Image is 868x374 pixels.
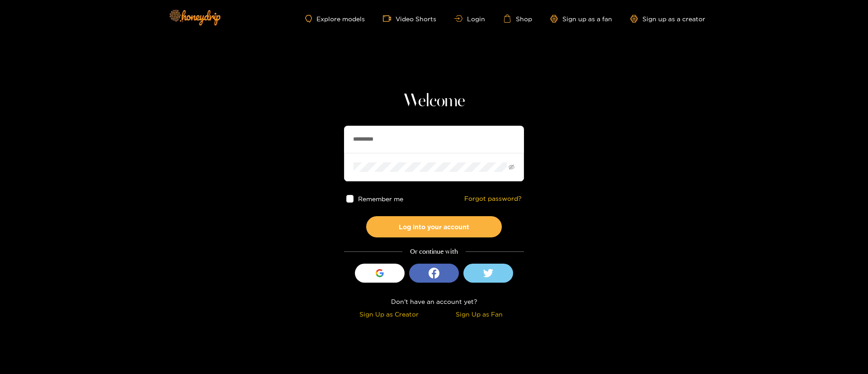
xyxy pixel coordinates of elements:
button: Log into your account [366,216,502,237]
a: Login [454,15,485,22]
a: Sign up as a fan [550,15,612,23]
a: Video Shorts [383,14,436,23]
span: eye-invisible [509,164,514,170]
h1: Welcome [344,90,524,112]
div: Or continue with [344,246,524,257]
a: Sign up as a creator [630,15,705,23]
div: Sign Up as Creator [346,309,432,319]
div: Don't have an account yet? [344,296,524,307]
a: Shop [503,14,532,23]
a: Forgot password? [464,195,522,203]
div: Sign Up as Fan [436,309,522,319]
span: Remember me [359,195,404,202]
span: video-camera [383,14,396,23]
a: Explore models [305,15,365,23]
